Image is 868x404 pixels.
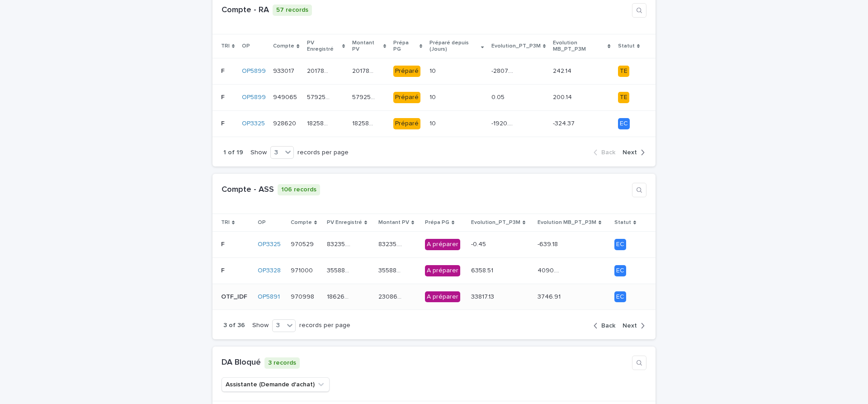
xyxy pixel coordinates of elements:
p: 83235.55 [327,239,354,248]
p: 355880.51 [327,265,354,275]
p: records per page [299,322,350,329]
p: 971000 [291,265,315,275]
p: 33817.13 [471,291,496,301]
p: 3 of 36 [223,322,245,329]
p: 10 [429,92,438,101]
p: Prépa PG [393,38,417,55]
div: TE [618,92,629,103]
p: 242.14 [553,66,573,75]
p: PV Enregistré [307,38,340,55]
a: Compte - ASS [222,185,274,194]
p: -639.18 [538,239,560,248]
p: -0.45 [471,239,488,248]
p: Evolution_PT_P3M [471,218,520,228]
div: 3 [271,148,282,157]
div: A préparer [425,291,460,303]
p: 106 records [278,184,320,195]
a: OP5899 [242,67,266,75]
p: -324.37 [553,118,576,128]
p: 579256.05 [352,92,377,101]
p: 182584.71 [352,118,377,128]
button: Back [594,148,619,157]
p: 182584.71 [307,118,331,128]
p: 10 [429,66,438,75]
a: Compte - RA [222,6,269,14]
a: OP3328 [258,267,281,275]
span: Back [601,323,615,329]
tr: FF OP3325 970529970529 83235.5583235.55 83235.5583235.55 A préparer-0.45-0.45 -639.18-639.18 EC [212,231,656,257]
p: 57 records [273,5,312,16]
span: Next [623,149,637,156]
p: 0.05 [491,92,506,101]
button: Next [619,322,645,330]
p: Prépa PG [425,218,449,228]
p: 579256.05 [307,92,331,101]
p: 201783.35 [352,66,377,75]
p: 4090.93 [538,265,565,275]
div: EC [618,118,630,129]
p: 230864.13 [378,291,406,301]
p: 933017 [273,66,296,75]
div: A préparer [425,265,460,276]
p: F [221,66,226,75]
tr: FF OP3328 971000971000 355880.51355880.51 355880.51355880.51 A préparer6358.516358.51 4090.934090... [212,257,656,284]
p: Evolution MB_PT_P3M [553,38,605,55]
p: Statut [618,41,635,51]
p: TRI [221,218,230,228]
p: 3 records [264,357,300,369]
div: Préparé [393,66,420,77]
p: OP [258,218,266,228]
a: OP5899 [242,94,266,101]
div: EC [614,291,626,303]
a: OP3325 [242,120,265,128]
p: OP [242,41,250,51]
p: Compte [273,41,294,51]
p: -1920.29 [491,118,516,128]
p: 970529 [291,239,316,248]
p: 970998 [291,291,316,301]
p: Evolution_PT_P3M [491,41,541,51]
div: A préparer [425,239,460,250]
p: PV Enregistré [327,218,362,228]
p: records per page [297,149,349,157]
tr: FF OP5899 933017933017 201783.35201783.35 201783.35201783.35 Préparé1010 -2807.65-2807.65 242.142... [212,58,656,85]
button: Next [619,148,645,157]
p: 83235.55 [378,239,406,248]
p: Statut [614,218,631,228]
p: OTF_IDF [221,291,249,301]
p: Show [252,322,269,329]
div: 3 [273,321,284,330]
p: 949065 [273,92,299,101]
p: TRI [221,41,230,51]
div: EC [614,239,626,250]
p: F [221,118,226,128]
p: 355880.51 [378,265,406,275]
div: EC [614,265,626,276]
p: Evolution MB_PT_P3M [538,218,596,228]
p: F [221,239,226,248]
p: 10 [429,118,438,128]
p: Montant PV [352,38,381,55]
span: Back [601,149,615,156]
p: Montant PV [378,218,409,228]
p: 186266.36 [327,291,354,301]
p: Show [250,149,267,157]
p: 3746.91 [538,291,562,301]
h1: DA Bloqué [222,358,261,368]
p: -2807.65 [491,66,516,75]
a: OP5891 [258,293,280,301]
a: OP3325 [258,241,281,248]
p: 6358.51 [471,265,495,275]
p: 200.14 [553,92,574,101]
p: 201783.35 [307,66,331,75]
tr: FF OP5899 949065949065 579256.05579256.05 579256.05579256.05 Préparé1010 0.050.05 200.14200.14 TE [212,85,656,111]
div: Préparé [393,118,420,129]
tr: FF OP3325 928620928620 182584.71182584.71 182584.71182584.71 Préparé1010 -1920.29-1920.29 -324.37... [212,110,656,137]
p: F [221,265,226,275]
p: Compte [291,218,312,228]
p: 928620 [273,118,298,128]
div: TE [618,66,629,77]
div: Préparé [393,92,420,103]
tr: OTF_IDFOTF_IDF OP5891 970998970998 186266.36186266.36 230864.13230864.13 A préparer33817.1333817.... [212,284,656,310]
button: Back [594,322,619,330]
